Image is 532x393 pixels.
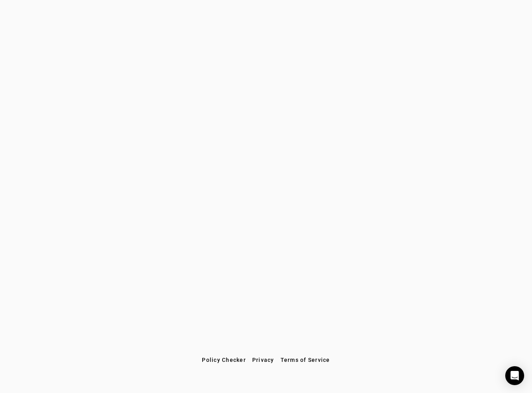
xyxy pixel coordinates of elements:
[277,353,333,367] button: Terms of Service
[199,353,249,367] button: Policy Checker
[281,357,330,363] span: Terms of Service
[202,357,246,363] span: Policy Checker
[249,353,277,367] button: Privacy
[505,366,524,385] div: Open Intercom Messenger
[252,357,274,363] span: Privacy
